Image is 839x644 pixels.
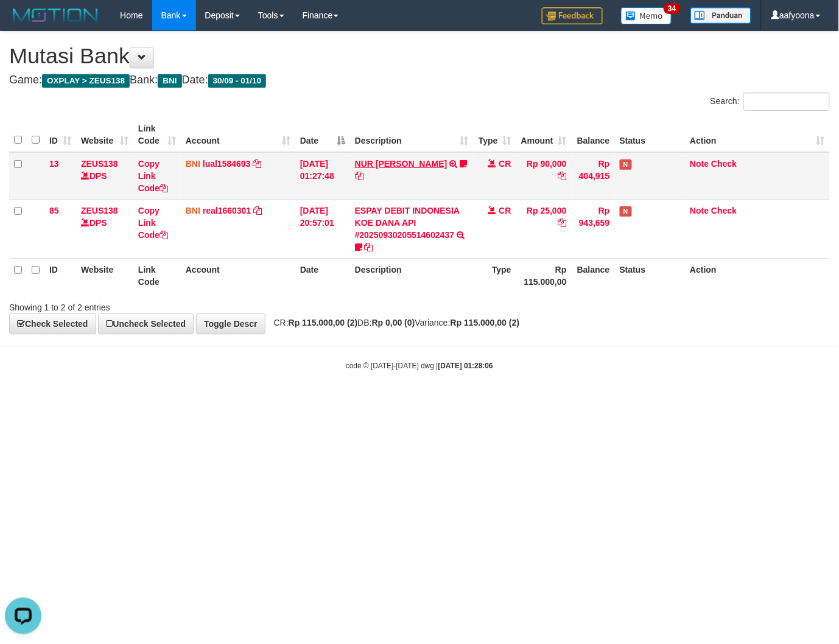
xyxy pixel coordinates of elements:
[295,199,350,258] td: [DATE] 20:57:01
[268,318,520,327] span: CR: DB: Variance:
[558,171,567,181] a: Copy Rp 90,000 to clipboard
[158,74,181,88] span: BNI
[499,206,511,215] span: CR
[350,117,474,152] th: Description: activate to sort column ascending
[76,258,133,293] th: Website
[572,152,615,200] td: Rp 404,915
[572,117,615,152] th: Balance
[346,362,493,370] small: code © [DATE]-[DATE] dwg |
[253,206,262,215] a: Copy real1660301 to clipboard
[5,5,41,41] button: Open LiveChat chat widget
[138,159,168,193] a: Copy Link Code
[181,117,295,152] th: Account: activate to sort column ascending
[295,117,350,152] th: Date: activate to sort column descending
[372,318,415,327] strong: Rp 0,00 (0)
[186,159,200,169] span: BNI
[615,117,686,152] th: Status
[558,218,567,228] a: Copy Rp 25,000 to clipboard
[499,159,511,169] span: CR
[474,258,516,293] th: Type
[474,117,516,152] th: Type: activate to sort column ascending
[9,313,96,334] a: Check Selected
[572,258,615,293] th: Balance
[253,159,261,169] a: Copy lual1584693 to clipboard
[9,6,102,24] img: MOTION_logo.png
[516,199,572,258] td: Rp 25,000
[9,74,830,86] h4: Game: Bank: Date:
[621,7,672,24] img: Button%20Memo.svg
[690,159,709,169] a: Note
[365,242,373,252] a: Copy ESPAY DEBIT INDONESIA KOE DANA API #20250930205514602437 to clipboard
[685,258,830,293] th: Action
[203,206,251,215] a: real1660301
[350,258,474,293] th: Description
[438,362,493,370] strong: [DATE] 01:28:06
[615,258,686,293] th: Status
[289,318,358,327] strong: Rp 115.000,00 (2)
[712,206,737,215] a: Check
[355,171,363,181] a: Copy NUR SIATI ARIFAH to clipboard
[743,93,830,111] input: Search:
[295,152,350,200] td: [DATE] 01:27:48
[76,117,133,152] th: Website: activate to sort column ascending
[685,117,830,152] th: Action: activate to sort column ascending
[76,199,133,258] td: DPS
[138,206,168,240] a: Copy Link Code
[181,258,295,293] th: Account
[81,206,118,215] a: ZEUS138
[690,7,751,24] img: panduan.png
[712,159,737,169] a: Check
[516,152,572,200] td: Rp 90,000
[664,3,680,14] span: 34
[44,258,76,293] th: ID
[711,93,830,111] label: Search:
[49,206,59,215] span: 85
[196,313,265,334] a: Toggle Descr
[451,318,520,327] strong: Rp 115.000,00 (2)
[572,199,615,258] td: Rp 943,659
[355,206,460,240] a: ESPAY DEBIT INDONESIA KOE DANA API #20250930205514602437
[9,44,830,68] h1: Mutasi Bank
[295,258,350,293] th: Date
[620,159,632,170] span: Has Note
[49,159,59,169] span: 13
[9,296,340,313] div: Showing 1 to 2 of 2 entries
[42,74,130,88] span: OXPLAY > ZEUS138
[76,152,133,200] td: DPS
[133,117,181,152] th: Link Code: activate to sort column ascending
[516,258,572,293] th: Rp 115.000,00
[81,159,118,169] a: ZEUS138
[98,313,194,334] a: Uncheck Selected
[690,206,709,215] a: Note
[620,206,632,217] span: Has Note
[208,74,267,88] span: 30/09 - 01/10
[542,7,603,24] img: Feedback.jpg
[203,159,251,169] a: lual1584693
[133,258,181,293] th: Link Code
[516,117,572,152] th: Amount: activate to sort column ascending
[44,117,76,152] th: ID: activate to sort column ascending
[186,206,200,215] span: BNI
[355,159,448,169] a: NUR [PERSON_NAME]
